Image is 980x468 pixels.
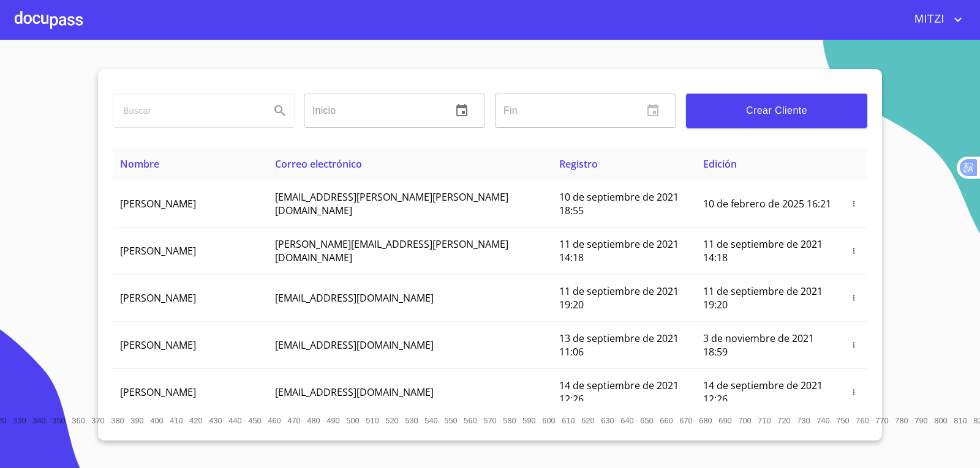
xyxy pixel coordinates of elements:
[120,338,196,352] span: [PERSON_NAME]
[559,379,679,406] span: 14 de septiembre de 2021 12:26
[248,416,261,425] span: 450
[559,237,679,264] span: 11 de septiembre de 2021 14:18
[559,284,679,311] span: 11 de septiembre de 2021 19:20
[275,190,508,217] span: [EMAIL_ADDRESS][PERSON_NAME][PERSON_NAME][DOMAIN_NAME]
[167,411,186,431] button: 410
[402,411,421,431] button: 530
[323,411,343,431] button: 490
[275,385,434,399] span: [EMAIL_ADDRESS][DOMAIN_NAME]
[559,190,679,217] span: 10 de septiembre de 2021 18:55
[441,411,461,431] button: 550
[660,416,673,425] span: 660
[503,416,516,425] span: 580
[620,416,633,425] span: 640
[483,416,496,425] span: 570
[91,416,104,425] span: 370
[679,416,692,425] span: 670
[872,411,892,431] button: 770
[934,416,947,425] span: 800
[120,197,196,210] span: [PERSON_NAME]
[522,416,535,425] span: 590
[366,416,379,425] span: 510
[245,411,265,431] button: 450
[617,411,637,431] button: 640
[225,411,245,431] button: 440
[895,416,908,425] span: 780
[703,284,823,311] span: 11 de septiembre de 2021 19:20
[147,411,167,431] button: 400
[833,411,853,431] button: 750
[265,96,295,125] button: Search
[875,416,888,425] span: 770
[363,411,382,431] button: 510
[444,416,457,425] span: 550
[346,416,359,425] span: 500
[519,411,539,431] button: 590
[640,416,653,425] span: 650
[601,416,614,425] span: 630
[797,416,810,425] span: 730
[774,411,794,431] button: 720
[268,416,281,425] span: 460
[559,157,598,171] span: Registro
[461,411,480,431] button: 560
[562,416,575,425] span: 610
[598,411,617,431] button: 630
[120,244,196,258] span: [PERSON_NAME]
[699,416,712,425] span: 680
[113,94,260,127] input: search
[500,411,519,431] button: 580
[911,411,931,431] button: 790
[275,157,362,171] span: Correo electrónico
[52,416,65,425] span: 350
[581,416,594,425] span: 620
[954,416,967,425] span: 810
[853,411,872,431] button: 760
[703,332,814,358] span: 3 de noviembre de 2021 18:59
[72,416,85,425] span: 360
[836,416,849,425] span: 750
[108,411,127,431] button: 380
[686,94,867,128] button: Crear Cliente
[206,411,225,431] button: 430
[905,10,965,29] button: account of current user
[703,157,737,171] span: Edición
[150,416,163,425] span: 400
[343,411,363,431] button: 500
[88,411,108,431] button: 370
[424,416,437,425] span: 540
[559,332,679,358] span: 13 de septiembre de 2021 11:06
[385,416,398,425] span: 520
[405,416,418,425] span: 530
[29,411,49,431] button: 340
[120,157,159,171] span: Nombre
[758,416,771,425] span: 710
[209,416,222,425] span: 430
[559,411,578,431] button: 610
[718,416,731,425] span: 690
[703,379,823,406] span: 14 de septiembre de 2021 12:26
[186,411,206,431] button: 420
[275,291,434,305] span: [EMAIL_ADDRESS][DOMAIN_NAME]
[637,411,657,431] button: 650
[696,102,858,119] span: Crear Cliente
[32,416,45,425] span: 340
[49,411,69,431] button: 350
[111,416,124,425] span: 380
[914,416,927,425] span: 790
[265,411,284,431] button: 460
[120,291,196,305] span: [PERSON_NAME]
[931,411,951,431] button: 800
[816,416,829,425] span: 740
[777,416,790,425] span: 720
[813,411,833,431] button: 740
[703,197,831,210] span: 10 de febrero de 2025 16:21
[539,411,559,431] button: 600
[951,411,970,431] button: 810
[696,411,715,431] button: 680
[304,411,323,431] button: 480
[542,416,555,425] span: 600
[856,416,869,425] span: 760
[464,416,477,425] span: 560
[755,411,774,431] button: 710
